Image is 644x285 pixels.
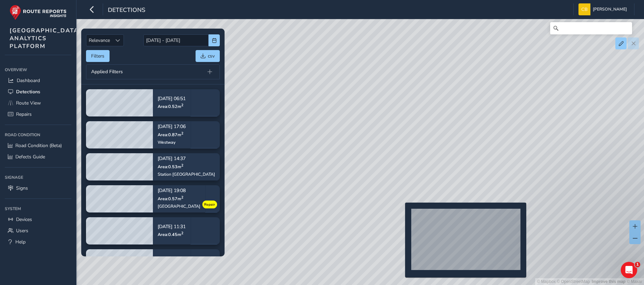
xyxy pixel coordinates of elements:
[181,162,183,168] sup: 2
[5,140,71,151] a: Road Condition (Beta)
[181,130,183,136] sup: 2
[16,227,28,234] span: Users
[5,75,71,86] a: Dashboard
[158,163,183,169] span: Area: 0.53 m
[208,53,215,59] span: csv
[158,139,186,145] div: Westway
[635,262,640,267] span: 1
[158,156,215,161] p: [DATE] 14:37
[181,194,183,200] sup: 2
[16,89,40,95] span: Detections
[5,172,71,183] div: Signage
[158,131,183,137] span: Area: 0.87 m
[578,3,629,15] button: [PERSON_NAME]
[5,130,71,140] div: Road Condition
[86,35,112,46] span: Relevance
[181,102,183,108] sup: 2
[5,204,71,214] div: System
[181,231,183,236] sup: 2
[578,3,590,15] img: diamond-layout
[112,35,124,46] div: Sort by Date
[550,22,632,34] input: Search
[5,151,71,162] a: Defects Guide
[5,65,71,75] div: Overview
[91,69,123,74] span: Applied Filters
[16,216,32,223] span: Devices
[16,111,32,117] span: Repairs
[5,183,71,194] a: Signs
[17,77,40,84] span: Dashboard
[204,202,215,207] span: Repair
[108,6,145,15] span: Detections
[10,5,67,20] img: rr logo
[5,86,71,97] a: Detections
[158,203,200,209] div: [GEOGRAPHIC_DATA]
[5,225,71,236] a: Users
[593,3,627,15] span: [PERSON_NAME]
[16,185,28,191] span: Signs
[158,124,186,129] p: [DATE] 17:06
[158,188,200,193] p: [DATE] 19:08
[158,171,215,177] div: Station [GEOGRAPHIC_DATA]
[86,50,110,62] button: Filters
[5,214,71,225] a: Devices
[16,100,41,106] span: Route View
[158,195,183,201] span: Area: 0.57 m
[158,224,186,229] p: [DATE] 11:31
[15,239,26,245] span: Help
[5,109,71,120] a: Repairs
[621,262,637,278] iframe: Intercom live chat
[10,27,81,50] span: [GEOGRAPHIC_DATA] ANALYTICS PLATFORM
[158,96,186,101] p: [DATE] 06:51
[5,236,71,248] a: Help
[5,97,71,109] a: Route View
[158,232,183,237] span: Area: 0.45 m
[15,154,45,160] span: Defects Guide
[158,104,183,109] span: Area: 0.52 m
[15,142,62,149] span: Road Condition (Beta)
[196,50,220,62] button: csv
[158,256,186,261] p: [DATE] 11:11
